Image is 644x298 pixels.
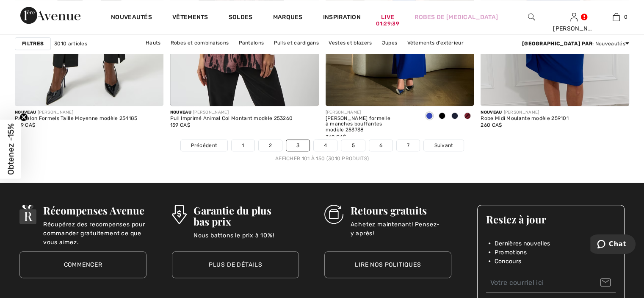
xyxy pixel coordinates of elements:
div: 01:29:39 [376,20,399,28]
div: Midnight Blue [448,109,461,123]
div: : Nouveautés [522,40,629,47]
h3: Restez à jour [486,214,616,225]
div: [PERSON_NAME] formelle à manches bouffantes modèle 253738 [326,116,417,133]
div: Pull Imprimé Animal Col Montant modèle 253260 [170,116,293,122]
a: Soldes [229,14,253,22]
span: Concours [495,257,521,266]
span: Suivant [434,142,453,149]
div: [PERSON_NAME] [326,109,417,116]
a: 3 [286,140,310,151]
a: Plus de détails [172,251,299,278]
a: Commencer [19,251,146,278]
img: 1ère Avenue [20,7,80,24]
a: 2 [259,140,282,151]
a: Pulls et cardigans [269,37,323,48]
a: Suivant [424,140,463,151]
span: Nouveau [481,110,502,115]
div: Black [436,109,448,123]
a: Hauts [141,37,165,48]
img: Garantie du plus bas prix [172,205,186,224]
div: [PERSON_NAME] [170,109,293,116]
span: Nouveau [15,110,36,115]
span: Dernières nouvelles [495,239,550,248]
div: [PERSON_NAME] [481,109,569,116]
a: 6 [369,140,392,151]
span: Obtenez -15% [6,123,16,175]
span: 3010 articles [54,40,87,47]
span: Nouveau [170,110,191,115]
button: Close teaser [19,113,28,121]
a: Vêtements d'extérieur [403,37,467,48]
a: Jupes [378,37,402,48]
a: Lire nos politiques [324,251,451,278]
div: Afficher 101 à 150 (3010 produits) [15,155,629,162]
nav: Page navigation [15,139,629,162]
a: Marques [273,14,303,22]
img: Mes infos [570,12,578,22]
a: Nouveautés [111,14,152,22]
a: 5 [341,140,365,151]
div: Robe Midi Moulante modèle 259101 [481,116,569,122]
a: 7 [397,140,420,151]
img: recherche [528,12,535,22]
p: Achetez maintenant! Pensez-y après! [350,220,451,237]
span: Inspiration [323,14,361,22]
iframe: Ouvre un widget dans lequel vous pouvez chatter avec l’un de nos agents [590,234,636,256]
img: Mon panier [613,12,620,22]
h3: Garantie du plus bas prix [193,205,299,227]
span: 189 CA$ [15,122,35,128]
div: Merlot [461,109,474,123]
span: 0 [624,13,627,21]
a: 0 [595,12,637,22]
a: Robes et combinaisons [166,37,233,48]
p: Nous battons le prix à 10%! [193,231,299,248]
img: Récompenses Avenue [19,205,36,224]
img: Retours gratuits [324,205,343,224]
p: Récupérez des recompenses pour commander gratuitement ce que vous aimez. [43,220,146,237]
span: Précédent [191,142,218,149]
span: 260 CA$ [481,122,502,128]
a: Vestes et blazers [324,37,376,48]
span: 159 CA$ [170,122,190,128]
h3: Retours gratuits [350,205,451,216]
h3: Récompenses Avenue [43,205,146,216]
a: Robes de [MEDICAL_DATA] [415,13,498,22]
a: Live01:29:39 [381,13,394,22]
div: [PERSON_NAME] [553,24,594,33]
a: Se connecter [570,13,578,21]
a: 4 [314,140,337,151]
strong: [GEOGRAPHIC_DATA] par [522,41,592,47]
a: Vêtements [172,14,208,22]
input: Votre courriel ici [486,273,616,292]
span: Promotions [495,248,527,257]
a: Précédent [181,140,228,151]
div: Royal Sapphire 163 [423,109,436,123]
div: Pantalon Formels Taille Moyenne modèle 254185 [15,116,138,122]
strong: Filtres [22,40,44,47]
span: 369 CA$ [326,134,346,140]
a: Pantalons [234,37,268,48]
a: 1 [232,140,254,151]
div: [PERSON_NAME] [15,109,138,116]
